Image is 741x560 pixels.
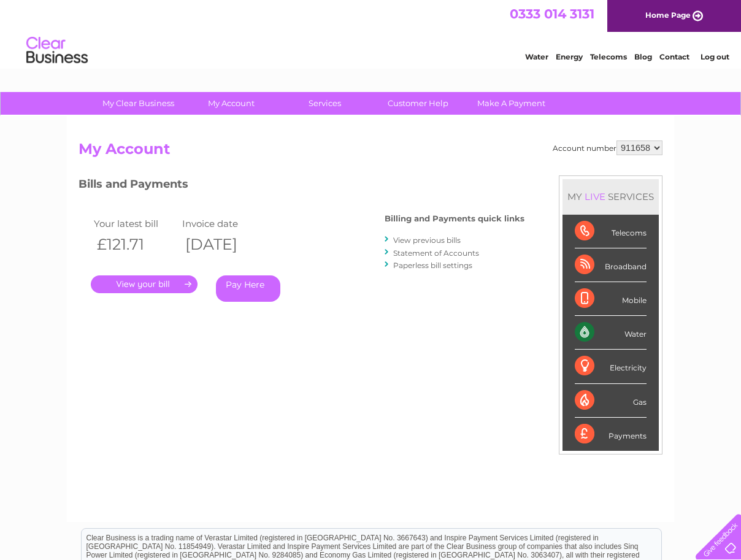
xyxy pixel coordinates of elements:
a: Water [525,52,548,61]
div: Gas [575,384,647,418]
th: £121.71 [91,232,179,257]
td: Your latest bill [91,215,179,232]
div: Account number [553,140,662,155]
img: logo.png [26,32,88,69]
a: My Account [181,92,282,115]
div: MY SERVICES [562,179,659,214]
a: Paperless bill settings [393,261,472,270]
h4: Billing and Payments quick links [385,214,524,223]
h3: Bills and Payments [79,175,524,197]
a: Statement of Accounts [393,248,479,258]
div: Payments [575,418,647,451]
a: Contact [659,52,689,61]
th: [DATE] [179,232,267,257]
div: Broadband [575,248,647,282]
a: Blog [634,52,652,61]
div: LIVE [582,191,608,202]
a: View previous bills [393,236,461,245]
td: Invoice date [179,215,267,232]
a: Telecoms [590,52,627,61]
div: Clear Business is a trading name of Verastar Limited (registered in [GEOGRAPHIC_DATA] No. 3667643... [82,7,661,59]
a: Make A Payment [461,92,562,115]
a: Pay Here [216,275,280,302]
a: My Clear Business [88,92,189,115]
div: Mobile [575,282,647,316]
a: Services [274,92,375,115]
a: Customer Help [367,92,469,115]
div: Electricity [575,350,647,383]
a: Log out [701,52,729,61]
a: 0333 014 3131 [510,6,594,21]
div: Telecoms [575,215,647,248]
a: . [91,275,198,293]
div: Water [575,316,647,350]
h2: My Account [79,140,662,164]
a: Energy [556,52,583,61]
